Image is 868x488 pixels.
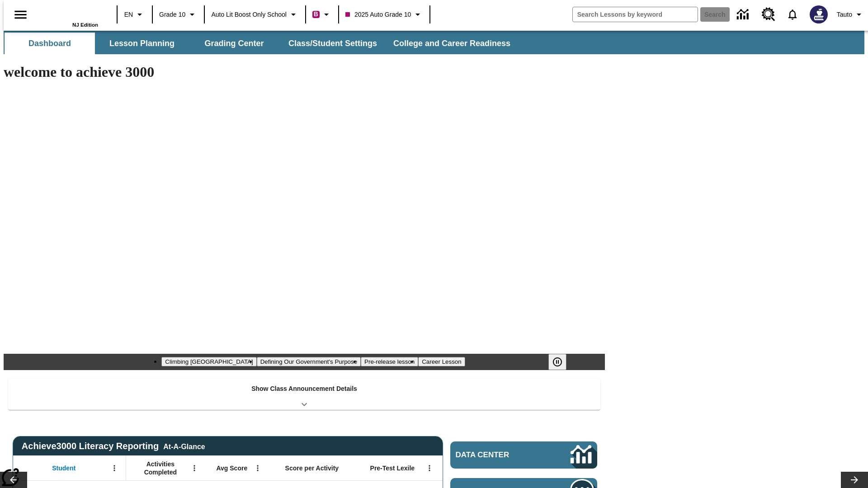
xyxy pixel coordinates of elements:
[841,472,868,488] button: Lesson carousel, Next
[810,5,828,23] img: Avatar
[423,461,436,475] button: Open Menu
[163,441,205,451] div: At-A-Glance
[211,10,287,19] span: Auto Lit Boost only School
[573,7,698,22] input: search field
[804,3,833,26] button: Select a new avatar
[22,441,205,451] span: Achieve3000 Literacy Reporting
[731,2,756,27] a: Data Center
[52,464,75,472] span: Student
[7,1,34,28] button: Open side menu
[156,6,201,23] button: Grade: Grade 10, Select a grade
[285,464,339,472] span: Score per Activity
[450,441,597,469] a: Data Center
[361,357,418,366] button: Slide 3 Pre-release lesson
[208,6,302,23] button: School: Auto Lit Boost only School, Select your school
[257,357,361,366] button: Slide 2 Defining Our Government's Purpose
[456,450,540,460] span: Data Center
[39,4,98,22] a: Home
[314,9,318,20] span: B
[124,10,133,19] span: EN
[548,354,576,370] div: Pause
[188,461,201,475] button: Open Menu
[251,461,264,475] button: Open Menu
[4,31,864,54] div: SubNavbar
[72,22,98,28] span: NJ Edition
[781,3,804,26] a: Notifications
[39,3,98,28] div: Home
[309,6,335,23] button: Boost Class color is violet red. Change class color
[281,33,384,54] button: Class/Student Settings
[120,6,149,23] button: Language: EN, Select a language
[386,33,518,54] button: College and Career Readiness
[251,384,357,394] p: Show Class Announcement Details
[345,10,411,19] span: 2025 Auto Grade 10
[161,357,256,366] button: Slide 1 Climbing Mount Tai
[97,33,187,54] button: Lesson Planning
[8,379,600,410] div: Show Class Announcement Details
[108,461,121,475] button: Open Menu
[5,33,95,54] button: Dashboard
[4,64,605,80] h1: welcome to achieve 3000
[342,6,427,23] button: Class: 2025 Auto Grade 10, Select your class
[4,33,519,54] div: SubNavbar
[756,2,781,27] a: Resource Center, Will open in new tab
[833,6,868,23] button: Profile/Settings
[131,460,190,476] span: Activities Completed
[418,357,465,366] button: Slide 4 Career Lesson
[548,354,566,370] button: Pause
[159,10,185,19] span: Grade 10
[370,464,415,472] span: Pre-Test Lexile
[216,464,247,472] span: Avg Score
[837,10,852,19] span: Tauto
[189,33,279,54] button: Grading Center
